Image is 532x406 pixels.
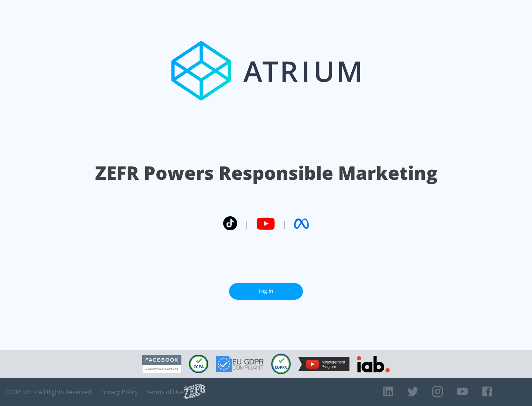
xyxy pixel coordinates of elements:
a: Log In [229,283,303,300]
img: CCPA Compliant [189,355,208,373]
h1: ZEFR Powers Responsible Marketing [95,160,437,186]
img: IAB [357,356,390,372]
a: Privacy Policy [100,388,138,396]
img: COPPA Compliant [271,354,291,374]
span: © 2025 ZEFR All Rights Reserved [6,388,91,396]
img: YouTube Measurement Program [298,357,349,371]
span: | [245,218,249,229]
img: GDPR Compliant [216,356,264,372]
span: | [282,218,287,229]
a: Terms of Use [147,388,184,396]
img: Facebook Marketing Partner [142,355,181,374]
